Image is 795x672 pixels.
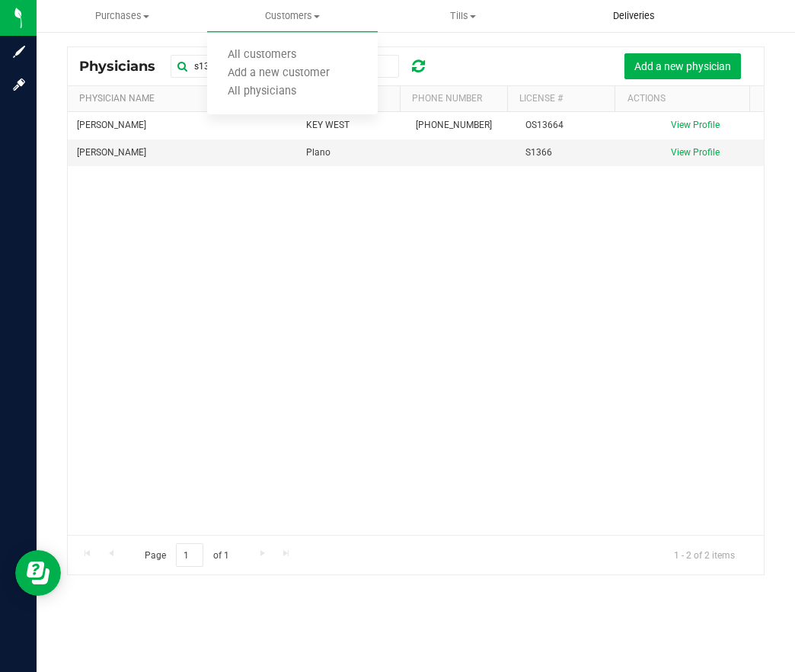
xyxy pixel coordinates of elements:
span: S1366 [525,146,552,160]
span: OS13664 [525,118,564,133]
a: Physician Name [79,93,155,104]
th: License # [507,86,615,112]
span: Plano [306,146,330,160]
th: Actions [615,86,749,112]
span: Add a new physician [634,60,731,72]
span: Deliveries [592,9,675,23]
input: 1 [176,543,203,567]
span: Physicians [79,58,171,75]
span: KEY WEST [306,118,350,133]
span: All customers [207,49,317,62]
span: [PERSON_NAME] [77,118,146,133]
span: [PHONE_NUMBER] [416,118,492,133]
a: View Profile [671,120,720,130]
span: Customers [207,9,378,23]
span: All physicians [207,85,317,98]
span: 1 - 2 of 2 items [662,543,747,566]
button: Add a new physician [624,53,741,79]
iframe: Resource center [15,550,61,596]
span: Tills [378,9,548,23]
span: [PERSON_NAME] [77,146,146,160]
inline-svg: Sign up [11,44,27,59]
th: Phone Number [400,86,507,112]
inline-svg: Log in [11,77,27,92]
span: Page of 1 [132,543,241,567]
a: View Profile [671,147,720,158]
input: Search... [171,55,399,78]
span: Add a new customer [207,67,350,80]
span: Purchases [37,9,206,23]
